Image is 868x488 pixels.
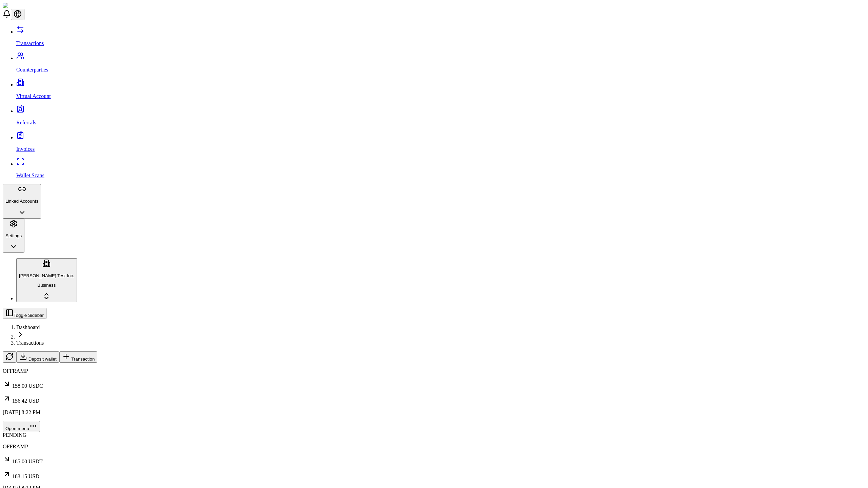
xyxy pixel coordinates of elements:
[3,394,865,404] p: 156.42 USD
[16,146,865,152] p: Invoices
[16,108,865,126] a: Referrals
[3,184,41,219] button: Linked Accounts
[5,233,22,238] p: Settings
[59,351,98,363] button: Transaction
[3,324,865,346] nav: breadcrumb
[5,426,29,431] span: Open menu
[28,357,57,362] span: Deposit wallet
[3,409,865,415] p: [DATE] 8:22 PM
[3,470,865,480] p: 183.15 USD
[16,351,59,363] button: Deposit wallet
[3,455,865,465] p: 185.00 USDT
[3,308,46,319] button: Toggle Sidebar
[16,40,865,46] p: Transactions
[16,82,865,99] a: Virtual Account
[14,313,44,318] span: Toggle Sidebar
[16,29,865,46] a: Transactions
[3,444,865,450] p: OFFRAMP
[16,135,865,152] a: Invoices
[3,421,40,432] button: Open menu
[19,273,74,278] p: [PERSON_NAME] Test Inc.
[16,55,865,73] a: Counterparties
[16,120,865,126] p: Referrals
[3,3,43,9] img: ShieldPay Logo
[5,199,38,204] p: Linked Accounts
[16,161,865,179] a: Wallet Scans
[16,258,77,302] button: [PERSON_NAME] Test Inc.Business
[71,357,95,362] span: Transaction
[3,368,865,374] p: OFFRAMP
[3,432,865,438] div: PENDING
[16,67,865,73] p: Counterparties
[16,324,40,330] a: Dashboard
[16,340,44,346] a: Transactions
[16,93,865,99] p: Virtual Account
[19,283,74,288] p: Business
[16,172,865,179] p: Wallet Scans
[3,219,24,253] button: Settings
[3,380,865,389] p: 158.00 USDC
